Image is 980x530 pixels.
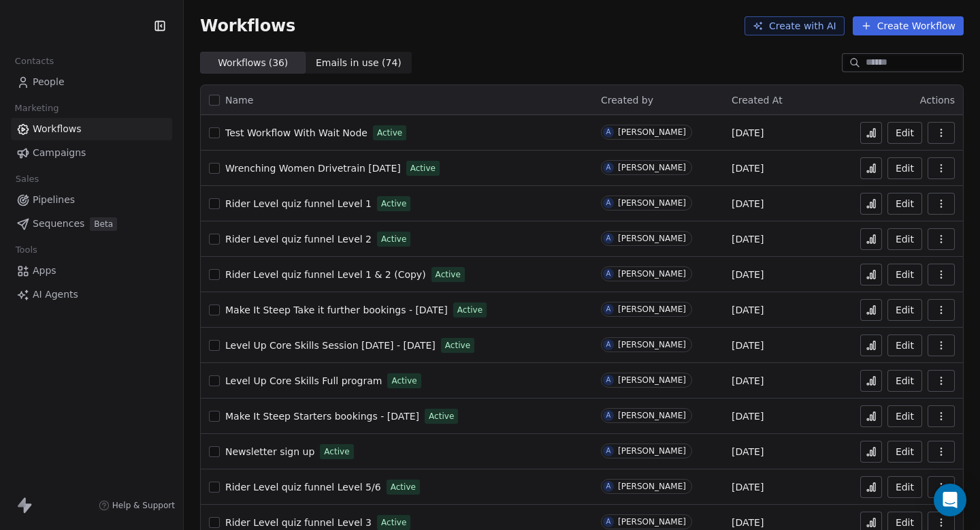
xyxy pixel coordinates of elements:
span: Active [324,446,349,458]
button: Edit [887,122,922,144]
div: [PERSON_NAME] [618,482,686,491]
div: [PERSON_NAME] [618,305,686,314]
a: Test Workflow With Wait Node [225,126,367,140]
span: Pipelines [33,193,75,207]
a: Rider Level quiz funnel Level 5/6 [225,480,381,494]
span: Active [457,304,483,316]
button: Create with AI [745,16,845,35]
span: [DATE] [732,161,764,175]
div: [PERSON_NAME] [618,234,686,243]
a: Help & Support [99,500,175,511]
a: Edit [887,299,922,321]
span: People [33,75,65,89]
div: [PERSON_NAME] [618,163,686,172]
div: A [606,446,611,456]
a: Campaigns [11,142,172,164]
div: A [606,410,611,421]
button: Edit [887,334,922,356]
div: A [606,339,611,350]
div: A [606,516,611,527]
span: Active [410,162,436,174]
span: Active [377,127,402,139]
span: Active [381,233,406,245]
span: Make It Steep Take it further bookings - [DATE] [225,305,448,315]
span: Workflows [200,16,295,35]
span: Active [436,268,461,281]
button: Edit [887,264,922,285]
button: Edit [887,405,922,427]
span: Rider Level quiz funnel Level 5/6 [225,482,381,493]
span: Level Up Core Skills Full program [225,375,382,386]
span: Active [429,410,454,422]
span: Created At [732,95,783,106]
span: Active [381,516,406,529]
span: Help & Support [112,500,175,511]
a: AI Agents [11,283,172,306]
a: Newsletter sign up [225,445,314,458]
div: [PERSON_NAME] [618,517,686,527]
a: Wrenching Women Drivetrain [DATE] [225,161,401,175]
div: [PERSON_NAME] [618,446,686,456]
span: Active [381,198,406,210]
button: Edit [887,228,922,250]
span: Marketing [9,98,65,119]
div: A [606,233,611,244]
span: Campaigns [33,146,86,160]
div: A [606,375,611,386]
span: Contacts [9,51,60,72]
span: Created by [601,95,653,106]
span: Emails in use ( 74 ) [316,56,402,70]
div: [PERSON_NAME] [618,411,686,420]
span: Newsletter sign up [225,446,314,457]
span: [DATE] [732,480,764,494]
a: Make It Steep Starters bookings - [DATE] [225,409,419,423]
span: Wrenching Women Drivetrain [DATE] [225,163,401,174]
span: Sequences [33,217,84,231]
span: Name [225,93,253,108]
span: [DATE] [732,374,764,388]
span: Level Up Core Skills Session [DATE] - [DATE] [225,340,436,351]
div: [PERSON_NAME] [618,127,686,137]
button: Create Workflow [853,16,964,35]
button: Edit [887,441,922,463]
a: Level Up Core Skills Full program [225,374,382,388]
a: Make It Steep Take it further bookings - [DATE] [225,303,448,317]
span: Rider Level quiz funnel Level 2 [225,234,372,245]
span: [DATE] [732,126,764,140]
span: Active [391,375,416,387]
div: A [606,304,611,315]
a: Rider Level quiz funnel Level 1 [225,197,372,211]
a: Rider Level quiz funnel Level 2 [225,232,372,246]
span: [DATE] [732,516,764,529]
span: [DATE] [732,197,764,211]
div: [PERSON_NAME] [618,198,686,208]
a: Edit [887,476,922,498]
div: A [606,127,611,138]
a: Rider Level quiz funnel Level 1 & 2 (Copy) [225,268,426,281]
span: Beta [90,217,117,231]
a: SequencesBeta [11,213,172,235]
span: [DATE] [732,339,764,352]
button: Edit [887,370,922,392]
div: A [606,198,611,208]
button: Edit [887,193,922,215]
div: [PERSON_NAME] [618,340,686,349]
span: Apps [33,264,56,278]
span: AI Agents [33,287,78,302]
span: [DATE] [732,303,764,317]
span: Actions [920,95,955,106]
span: [DATE] [732,232,764,246]
span: Rider Level quiz funnel Level 1 & 2 (Copy) [225,269,426,280]
span: [DATE] [732,268,764,281]
a: Workflows [11,118,172,140]
a: Level Up Core Skills Session [DATE] - [DATE] [225,339,436,352]
a: Edit [887,157,922,179]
